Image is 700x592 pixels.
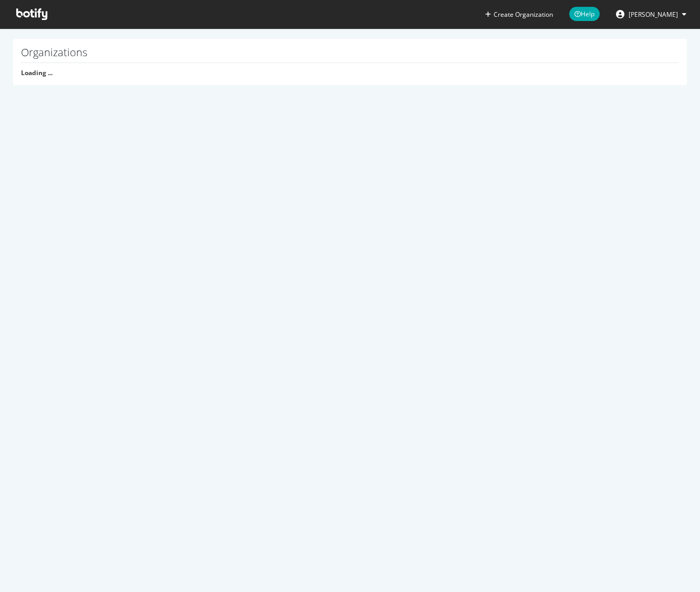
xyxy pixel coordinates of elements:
span: Help [569,7,600,21]
strong: Loading ... [21,68,53,77]
span: Kate Fischer [629,10,678,19]
h1: Organizations [21,47,679,63]
button: [PERSON_NAME] [608,6,695,23]
button: Create Organization [485,9,553,19]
